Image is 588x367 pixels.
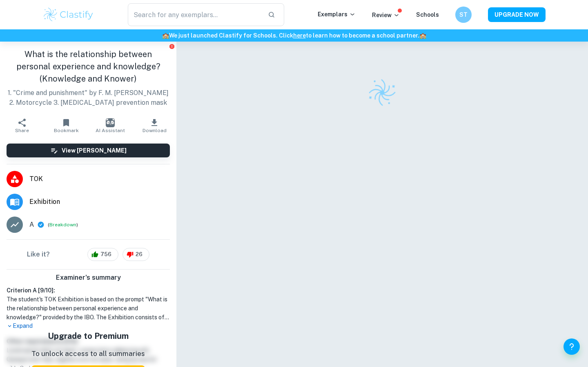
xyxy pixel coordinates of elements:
[44,114,88,137] button: Bookmark
[96,250,116,259] span: 756
[106,118,115,127] img: AI Assistant
[416,11,439,18] a: Schools
[293,32,306,39] a: here
[3,273,173,283] h6: Examiner's summary
[96,128,125,133] span: AI Assistant
[318,10,356,19] p: Exemplars
[7,295,170,322] h1: The student's TOK Exhibition is based on the prompt "What is the relationship between personal ex...
[131,250,147,259] span: 26
[7,144,170,157] button: View [PERSON_NAME]
[419,32,426,39] span: 🏫
[2,31,586,40] h6: We just launched Clastify for Schools. Click to learn how to become a school partner.
[162,32,169,39] span: 🏫
[54,128,79,133] span: Bookmark
[15,128,29,133] span: Share
[7,88,170,108] p: 1. "Crime and punishment" by F. M. [PERSON_NAME] 2. Motorcycle 3. [MEDICAL_DATA] prevention mask
[29,197,170,207] span: Exhibition
[7,286,170,295] h6: Criterion A [ 9 / 10 ]:
[122,248,149,261] div: 26
[365,75,400,110] img: Clastify logo
[128,3,261,26] input: Search for any exemplars...
[48,221,78,229] span: ( )
[143,128,167,133] span: Download
[372,11,400,20] p: Review
[459,10,468,19] h6: ST
[31,349,145,359] p: To unlock access to all summaries
[42,7,94,23] img: Clastify logo
[29,220,34,230] p: A
[49,221,76,228] button: Breakdown
[169,43,175,49] button: Report issue
[31,330,145,342] h5: Upgrade to Premium
[488,7,546,22] button: UPGRADE NOW
[132,114,176,137] button: Download
[7,48,170,85] h1: What is the relationship between personal experience and knowledge? (Knowledge and Knower)
[87,248,118,261] div: 756
[62,146,127,155] h6: View [PERSON_NAME]
[27,250,50,259] h6: Like it?
[563,338,580,355] button: Help and Feedback
[29,174,170,184] span: TOK
[455,7,472,23] button: ST
[88,114,132,137] button: AI Assistant
[7,322,170,330] p: Expand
